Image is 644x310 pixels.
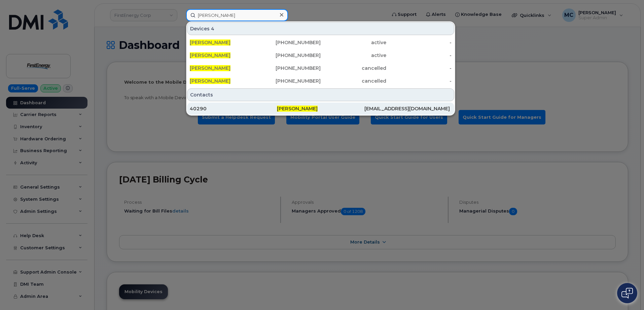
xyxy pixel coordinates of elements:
a: [PERSON_NAME][PHONE_NUMBER]active- [187,36,454,49]
div: - [386,39,452,46]
div: [PHONE_NUMBER] [255,78,321,84]
span: [PERSON_NAME] [190,78,230,84]
span: [PERSON_NAME] [190,39,230,46]
div: Devices [187,22,454,35]
div: - [386,78,452,84]
div: [PHONE_NUMBER] [255,39,321,46]
div: - [386,52,452,59]
div: - [386,65,452,72]
a: [PERSON_NAME][PHONE_NUMBER]cancelled- [187,75,454,87]
div: 40290 [190,105,277,112]
div: cancelled [321,78,386,84]
span: [PERSON_NAME] [190,65,230,71]
span: 4 [211,25,214,32]
span: [PERSON_NAME] [190,52,230,58]
img: Open chat [621,288,633,299]
div: active [321,39,386,46]
span: [PERSON_NAME] [277,106,318,112]
div: [PHONE_NUMBER] [255,52,321,59]
a: 40290[PERSON_NAME][EMAIL_ADDRESS][DOMAIN_NAME] [187,103,454,115]
div: [PHONE_NUMBER] [255,65,321,72]
div: active [321,52,386,59]
div: Contacts [187,88,454,101]
a: [PERSON_NAME][PHONE_NUMBER]active- [187,49,454,61]
div: [EMAIL_ADDRESS][DOMAIN_NAME] [364,105,452,112]
div: cancelled [321,65,386,72]
a: [PERSON_NAME][PHONE_NUMBER]cancelled- [187,62,454,74]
